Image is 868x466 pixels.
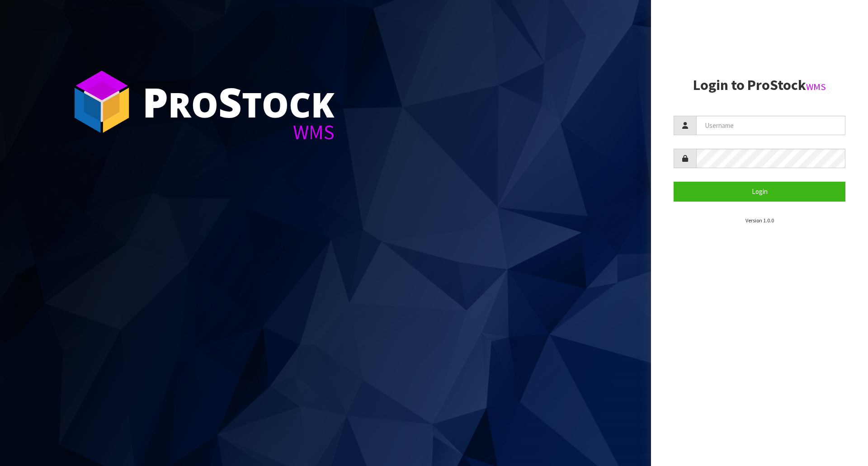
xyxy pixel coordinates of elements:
[674,77,845,93] h2: Login to ProStock
[674,182,845,201] button: Login
[142,81,335,122] div: ro tock
[68,68,136,136] img: ProStock Cube
[696,116,845,135] input: Username
[142,74,168,129] span: P
[806,81,826,93] small: WMS
[745,217,774,224] small: Version 1.0.0
[218,74,242,129] span: S
[142,122,335,142] div: WMS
